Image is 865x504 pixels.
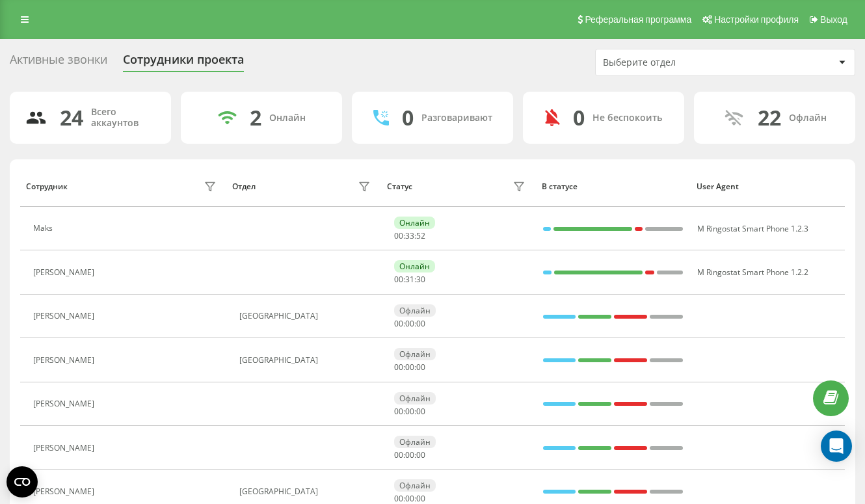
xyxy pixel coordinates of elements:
span: 00 [394,406,403,417]
div: Не беспокоить [592,113,662,124]
span: 00 [394,274,403,285]
span: 00 [416,362,425,373]
div: Сотрудник [26,182,68,191]
div: [GEOGRAPHIC_DATA] [239,312,374,321]
button: Open CMP widget [7,466,38,497]
span: 33 [405,230,414,241]
div: Всего аккаунтов [91,107,155,129]
div: Офлайн [394,479,436,492]
span: 00 [416,406,425,417]
div: : : [394,494,425,503]
div: Активные звонки [10,53,107,73]
div: [PERSON_NAME] [33,399,98,408]
span: Настройки профиля [714,14,799,25]
div: Онлайн [394,260,435,272]
span: 00 [405,362,414,373]
span: M Ringostat Smart Phone 1.2.2 [697,267,808,278]
div: Разговаривают [421,113,492,124]
span: 00 [405,493,414,504]
div: 0 [402,105,414,130]
div: Статус [387,182,412,191]
span: 30 [416,274,425,285]
span: 00 [416,318,425,329]
div: [PERSON_NAME] [33,268,98,277]
div: : : [394,232,425,241]
div: Офлайн [394,348,436,360]
div: : : [394,407,425,416]
span: 00 [405,406,414,417]
span: 00 [405,449,414,460]
div: В статусе [542,182,684,191]
div: [PERSON_NAME] [33,312,98,321]
div: : : [394,363,425,372]
div: Офлайн [789,113,827,124]
span: 00 [416,493,425,504]
div: 24 [60,105,83,130]
div: User Agent [697,182,839,191]
span: 00 [394,362,403,373]
div: Офлайн [394,392,436,405]
span: 00 [416,449,425,460]
div: Отдел [232,182,256,191]
div: 22 [758,105,781,130]
div: Офлайн [394,304,436,317]
div: Maks [33,224,56,233]
span: 00 [394,449,403,460]
div: [PERSON_NAME] [33,444,98,453]
span: 52 [416,230,425,241]
div: Сотрудники проекта [123,53,244,73]
div: Open Intercom Messenger [821,431,852,462]
span: Реферальная программа [585,14,691,25]
span: Выход [820,14,847,25]
div: 2 [250,105,261,130]
div: Онлайн [394,217,435,229]
div: Выберите отдел [603,57,758,68]
span: 31 [405,274,414,285]
div: : : [394,319,425,328]
span: 00 [394,493,403,504]
span: M Ringostat Smart Phone 1.2.3 [697,223,808,234]
span: 00 [394,318,403,329]
span: 00 [405,318,414,329]
span: 00 [394,230,403,241]
div: [PERSON_NAME] [33,356,98,365]
div: 0 [573,105,585,130]
div: : : [394,275,425,284]
div: : : [394,451,425,460]
div: Офлайн [394,436,436,448]
div: [PERSON_NAME] [33,487,98,496]
div: [GEOGRAPHIC_DATA] [239,487,374,496]
div: Онлайн [269,113,306,124]
div: [GEOGRAPHIC_DATA] [239,356,374,365]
